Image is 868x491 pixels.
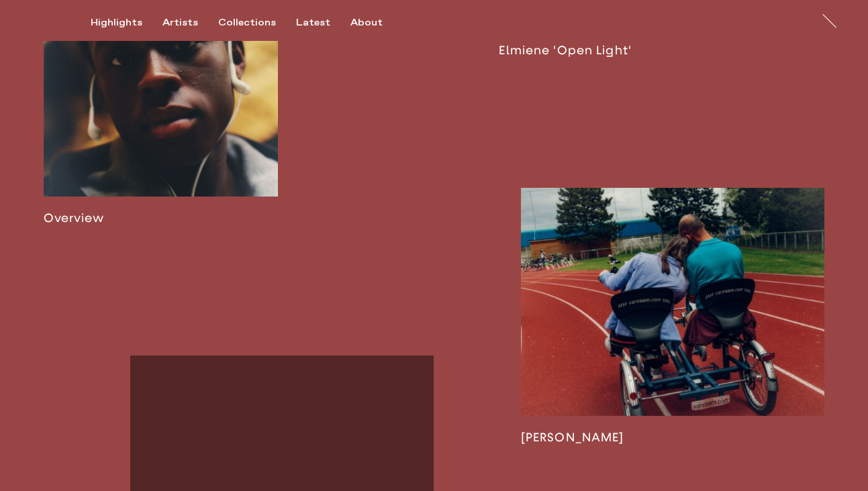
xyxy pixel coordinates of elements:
button: Latest [296,17,350,29]
div: Latest [296,17,330,29]
button: About [350,17,403,29]
button: Highlights [91,17,162,29]
div: About [350,17,383,29]
div: Artists [162,17,198,29]
div: Collections [218,17,276,29]
div: Highlights [91,17,142,29]
button: Artists [162,17,218,29]
button: Collections [218,17,296,29]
